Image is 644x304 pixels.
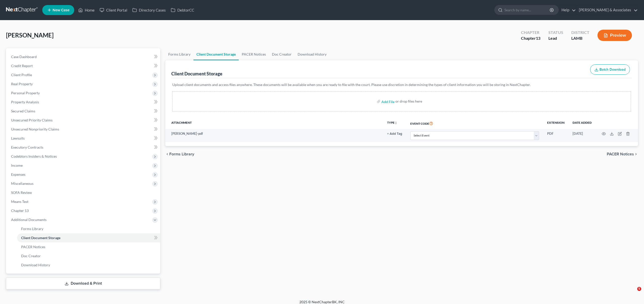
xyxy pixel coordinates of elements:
a: Unsecured Priority Claims [7,116,160,125]
td: [DATE] [569,129,596,142]
span: Forms Library [21,227,43,231]
td: [PERSON_NAME]-pdf [165,129,383,142]
a: Download History [17,260,160,270]
a: Client Portal [97,6,130,15]
span: [PERSON_NAME] [6,31,54,39]
i: chevron_right [634,152,638,156]
span: Income [11,163,23,167]
button: Batch Download [590,64,630,75]
th: Attachment [165,117,383,129]
span: Means Test [11,199,28,204]
div: Chapter [521,30,540,35]
iframe: Intercom live chat [627,287,639,299]
i: chevron_left [165,152,169,156]
a: Secured Claims [7,107,160,116]
div: LAMB [571,35,589,41]
i: unfold_more [394,121,397,124]
a: Executory Contracts [7,143,160,152]
p: Upload client documents and access files anywhere. These documents will be available when you are... [172,82,631,87]
a: Home [76,6,97,15]
span: Real Property [11,82,33,86]
td: PDF [543,129,569,142]
a: SOFA Review [7,188,160,197]
a: Download & Print [6,278,160,289]
span: Chapter 13 [11,208,29,213]
div: Client Document Storage [171,71,222,77]
span: New Case [53,8,69,12]
span: PACER Notices [21,245,45,249]
input: Search by name... [504,5,550,15]
span: Property Analysis [11,100,39,104]
span: Personal Property [11,91,40,95]
a: Forms Library [165,48,193,60]
a: Download History [295,48,330,60]
span: 13 [536,36,540,40]
span: Executory Contracts [11,145,43,149]
a: PACER Notices [239,48,269,60]
span: PACER Notices [607,152,634,156]
div: Lead [548,35,563,41]
span: Case Dashboard [11,55,37,59]
span: Expenses [11,172,25,177]
a: Credit Report [7,61,160,70]
button: TYPEunfold_more [387,121,397,124]
a: Client Document Storage [17,233,160,242]
span: Unsecured Priority Claims [11,118,53,122]
a: Client Document Storage [193,48,239,60]
button: + Add Tag [387,132,402,136]
span: Codebtors Insiders & Notices [11,154,57,158]
button: chevron_left Forms Library [165,152,194,156]
span: Secured Claims [11,109,35,113]
a: Forms Library [17,224,160,233]
a: DebtorCC [168,6,197,15]
span: 5 [637,287,641,291]
a: Lawsuits [7,134,160,143]
div: Status [548,30,563,35]
a: Directory Cases [130,6,168,15]
a: Help [559,6,576,15]
span: Batch Download [599,67,626,72]
span: Client Profile [11,73,32,77]
a: Doc Creator [17,251,160,260]
a: Property Analysis [7,98,160,107]
th: Date added [569,117,596,129]
span: Additional Documents [11,218,47,222]
div: District [571,30,589,35]
div: or drop files here [395,99,422,104]
span: Credit Report [11,64,33,68]
span: Forms Library [169,152,194,156]
span: Miscellaneous [11,181,33,186]
span: SOFA Review [11,190,32,195]
div: Chapter [521,35,540,41]
span: Unsecured Nonpriority Claims [11,127,59,131]
span: Client Document Storage [21,236,60,240]
button: PACER Notices chevron_right [607,152,638,156]
a: PACER Notices [17,242,160,251]
a: Unsecured Nonpriority Claims [7,125,160,134]
button: Preview [597,30,632,41]
a: [PERSON_NAME] & Associates [576,6,638,15]
span: Doc Creator [21,254,41,258]
span: Lawsuits [11,136,25,140]
a: Doc Creator [269,48,295,60]
th: Extension [543,117,569,129]
a: + Add Tag [387,131,402,136]
a: Case Dashboard [7,52,160,61]
span: Download History [21,263,50,267]
th: Event Code [406,117,543,129]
